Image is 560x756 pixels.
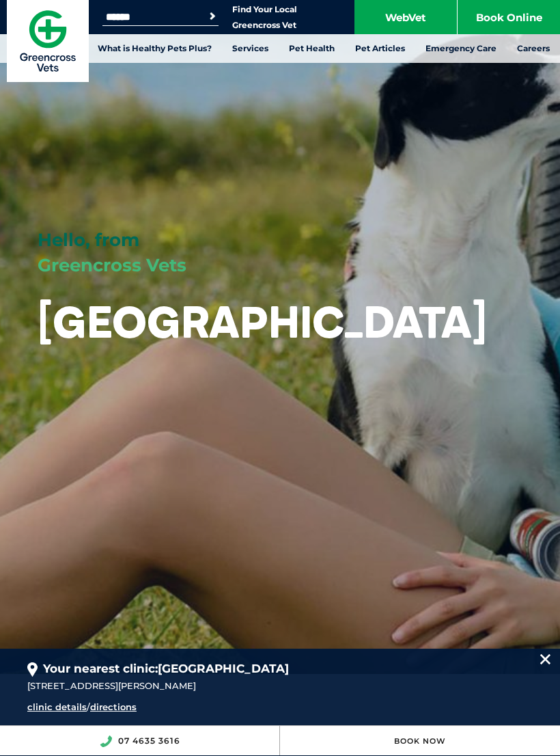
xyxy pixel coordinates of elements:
[158,662,289,675] span: [GEOGRAPHIC_DATA]
[118,735,180,746] a: 07 4635 3616
[345,34,415,63] a: Pet Articles
[38,298,487,346] h1: [GEOGRAPHIC_DATA]
[38,254,186,276] span: Greencross Vets
[27,679,533,694] div: [STREET_ADDRESS][PERSON_NAME]
[27,649,533,678] div: Your nearest clinic:
[90,701,137,712] a: directions
[27,700,331,715] div: /
[279,34,345,63] a: Pet Health
[507,34,560,63] a: Careers
[540,654,550,664] img: location_close.svg
[27,701,87,712] a: clinic details
[232,4,297,31] a: Find Your Local Greencross Vet
[38,229,139,251] span: Hello, from
[100,735,112,747] img: location_phone.svg
[206,10,219,23] button: Search
[87,34,222,63] a: What is Healthy Pets Plus?
[415,34,507,63] a: Emergency Care
[27,662,38,677] img: location_pin.svg
[222,34,279,63] a: Services
[394,736,446,746] a: Book Now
